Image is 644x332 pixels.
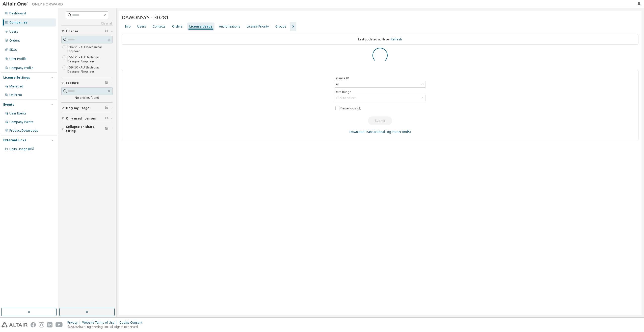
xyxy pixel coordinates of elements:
button: Only used licenses [61,113,113,124]
div: Users [137,25,146,29]
label: Licence ID [335,76,425,80]
div: Dashboard [9,11,26,15]
div: Company Events [9,120,33,124]
div: No entries found [61,96,113,100]
a: Refresh [391,37,402,41]
button: License [61,26,113,37]
span: DAWONSYS - 30281 [122,14,169,21]
span: Clear filter [105,29,108,33]
span: Parse logs [340,106,356,110]
div: Managed [9,84,23,88]
div: SKUs [9,48,17,52]
img: altair_logo.svg [2,322,28,327]
div: Orders [172,25,183,29]
div: Info [125,25,131,29]
div: License Priority [247,25,269,29]
div: Company Profile [9,66,33,70]
div: Cookie Consent [119,321,145,325]
a: (md5) [402,130,411,134]
a: Clear all [61,21,113,26]
button: Feature [61,77,113,88]
img: linkedin.svg [47,322,52,327]
span: Only used licenses [66,116,96,121]
div: All [335,81,425,87]
div: On Prem [9,93,22,97]
img: Altair One [3,2,66,7]
label: 156391 - AU Electronic Designer/Engineer [67,54,113,64]
div: Website Terms of Use [82,321,119,325]
div: External Links [3,138,26,142]
label: Date Range [335,90,425,94]
button: Only my usage [61,103,113,114]
div: Authorizations [219,25,240,29]
div: User Events [9,111,26,115]
div: Companies [9,20,27,25]
span: Collapse on share string [66,125,105,133]
div: Contacts [153,25,166,29]
img: instagram.svg [39,322,44,327]
div: User Profile [9,57,26,61]
div: Click to select [335,95,425,101]
div: All [335,82,340,87]
div: Product Downloads [9,129,38,133]
div: Users [9,30,18,34]
p: © 2025 Altair Engineering, Inc. All Rights Reserved. [67,325,145,329]
div: Last updated at: Never [122,34,638,45]
div: License Settings [3,76,30,80]
span: Clear filter [105,81,108,85]
span: Only my usage [66,106,89,110]
div: Click to select [336,96,356,100]
label: 138791 - AU Mechanical Engineer [67,44,113,54]
span: Units Usage BI [9,147,34,151]
span: License [66,29,78,33]
span: Clear filter [105,116,108,121]
button: Collapse on share string [61,123,113,134]
span: Clear filter [105,127,108,131]
a: Download Transactional Log Parser [350,130,401,134]
div: Events [3,103,14,107]
img: facebook.svg [31,322,36,327]
div: Privacy [67,321,82,325]
span: Clear filter [105,106,108,110]
img: youtube.svg [56,322,63,327]
div: Groups [275,25,286,29]
div: License Usage [189,25,212,29]
button: Submit [368,116,392,125]
label: 159450 - AU Electronic Designer/Engineer [67,64,113,75]
span: Feature [66,81,79,85]
div: Orders [9,39,20,43]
